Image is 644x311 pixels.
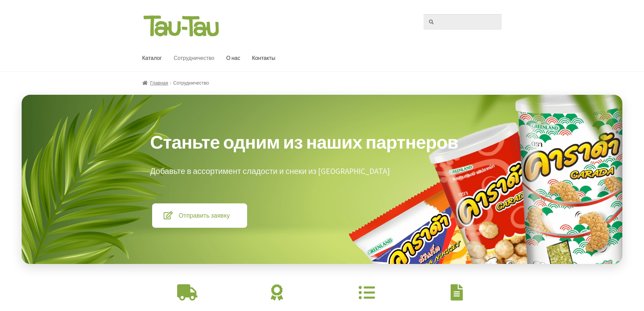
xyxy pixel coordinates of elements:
[152,203,247,228] a: Отправить заявку
[424,14,502,30] input: Поиск по товарам…
[177,282,197,303] div: Доставка по всей России
[137,45,167,71] a: Каталог
[168,45,220,71] a: Сотрудничество
[246,45,281,71] a: Контакты
[142,14,220,38] img: Tau-Tau
[221,45,245,71] a: О нас
[267,282,287,303] div: Гарантия качества
[179,212,230,219] span: Отправить заявку
[150,165,494,178] p: Добавьте в ассортимент сладости и снеки из [GEOGRAPHIC_DATA]
[150,131,458,154] strong: Станьте одним из наших партнеров
[168,79,173,87] span: /
[142,79,502,87] nav: Сотрудничество
[447,282,467,303] div: Полная документация
[142,80,168,86] a: Главная
[357,282,377,303] div: Большой ассортимент
[142,45,408,71] nav: Основное меню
